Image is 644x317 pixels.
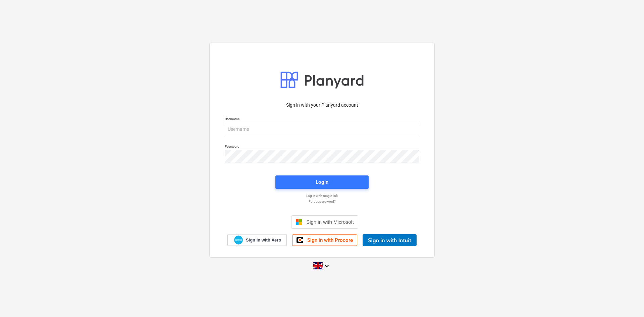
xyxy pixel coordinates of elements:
[323,262,331,270] i: keyboard_arrow_down
[227,234,287,246] a: Sign in with Xero
[246,237,281,243] span: Sign in with Xero
[225,117,419,122] p: Username
[225,123,419,136] input: Username
[296,219,302,225] img: Microsoft logo
[225,144,419,150] p: Password
[275,175,369,189] button: Login
[316,178,328,187] div: Login
[221,199,423,204] a: Forgot password?
[306,219,354,225] span: Sign in with Microsoft
[221,194,423,198] a: Log in with magic link
[307,237,353,243] span: Sign in with Procore
[292,234,357,246] a: Sign in with Procore
[225,102,419,109] p: Sign in with your Planyard account
[234,235,243,245] img: Xero logo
